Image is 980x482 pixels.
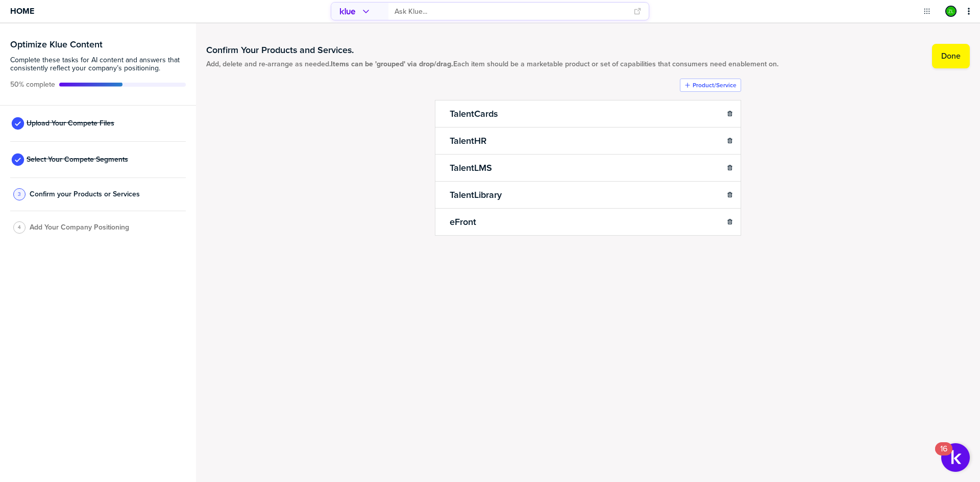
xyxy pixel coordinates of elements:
span: Upload Your Compete Files [27,119,114,128]
label: Done [941,51,961,61]
h3: Optimize Klue Content [10,40,186,49]
h2: eFront [448,215,478,229]
button: Done [932,44,970,68]
a: Edit Profile [944,5,958,18]
span: Select Your Compete Segments [27,156,128,164]
h1: Confirm Your Products and Services. [206,44,778,56]
span: Home [10,7,34,15]
button: Product/Service [680,79,741,92]
div: Zev L. [945,6,957,17]
h2: TalentCards [448,107,500,121]
button: Open Resource Center, 16 new notifications [941,443,970,472]
li: eFront [435,208,741,236]
span: Add, delete and re-arrange as needed. Each item should be a marketable product or set of capabili... [206,60,778,68]
img: 68efa1eb0dd1966221c28eaef6eec194-sml.png [946,7,955,16]
strong: Items can be 'grouped' via drop/drag. [331,59,453,69]
div: 16 [940,449,947,462]
span: Complete these tasks for AI content and answers that consistently reflect your company’s position... [10,56,186,72]
span: Confirm your Products or Services [30,190,140,198]
span: Active [10,81,55,89]
span: Add Your Company Positioning [30,223,129,232]
button: Open Drop [922,6,932,16]
span: 4 [18,223,21,231]
li: TalentLMS [435,154,741,182]
label: Product/Service [693,81,737,89]
span: 3 [18,190,21,198]
li: TalentLibrary [435,181,741,209]
h2: TalentLMS [448,161,494,175]
h2: TalentLibrary [448,188,504,202]
li: TalentHR [435,127,741,155]
h2: TalentHR [448,134,488,148]
li: TalentCards [435,100,741,128]
input: Ask Klue... [395,3,627,20]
